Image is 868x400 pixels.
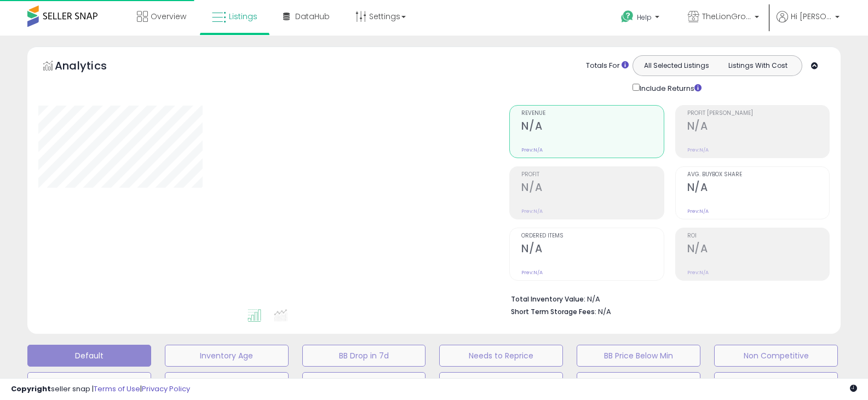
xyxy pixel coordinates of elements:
[27,372,151,394] button: Top Sellers
[229,11,257,22] span: Listings
[521,269,543,276] small: Prev: N/A
[521,120,663,135] h2: N/A
[687,208,709,215] small: Prev: N/A
[521,147,543,153] small: Prev: N/A
[687,242,829,257] h2: N/A
[295,11,330,22] span: DataHub
[439,372,563,394] button: 30 Day Decrease
[521,208,543,215] small: Prev: N/A
[702,11,751,22] span: TheLionGroup US
[94,384,140,394] a: Terms of Use
[714,345,838,367] button: Non Competitive
[620,10,634,24] i: Get Help
[511,292,821,305] li: N/A
[598,306,611,317] span: N/A
[521,172,663,178] span: Profit
[714,372,838,394] button: FitFlop
[302,372,426,394] button: Items Being Repriced
[687,233,829,239] span: ROI
[165,372,289,394] button: Selling @ Max
[521,181,663,196] h2: N/A
[791,11,832,22] span: Hi [PERSON_NAME]
[624,82,715,94] div: Include Returns
[687,269,709,276] small: Prev: N/A
[439,345,563,367] button: Needs to Reprice
[511,294,585,304] b: Total Inventory Value:
[521,233,663,239] span: Ordered Items
[142,384,190,394] a: Privacy Policy
[11,384,51,394] strong: Copyright
[511,307,596,316] b: Short Term Storage Fees:
[577,345,700,367] button: BB Price Below Min
[637,13,652,22] span: Help
[717,59,798,73] button: Listings With Cost
[521,242,663,257] h2: N/A
[687,172,829,178] span: Avg. Buybox Share
[612,2,670,36] a: Help
[687,120,829,135] h2: N/A
[636,59,717,73] button: All Selected Listings
[777,11,840,36] a: Hi [PERSON_NAME]
[687,111,829,117] span: Profit [PERSON_NAME]
[302,345,426,367] button: BB Drop in 7d
[586,61,629,71] div: Totals For
[55,58,128,76] h5: Analytics
[521,111,663,117] span: Revenue
[27,345,151,367] button: Default
[165,345,289,367] button: Inventory Age
[687,181,829,196] h2: N/A
[577,372,700,394] button: Dionis Reorder
[151,11,186,22] span: Overview
[687,147,709,153] small: Prev: N/A
[11,384,190,395] div: seller snap | |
